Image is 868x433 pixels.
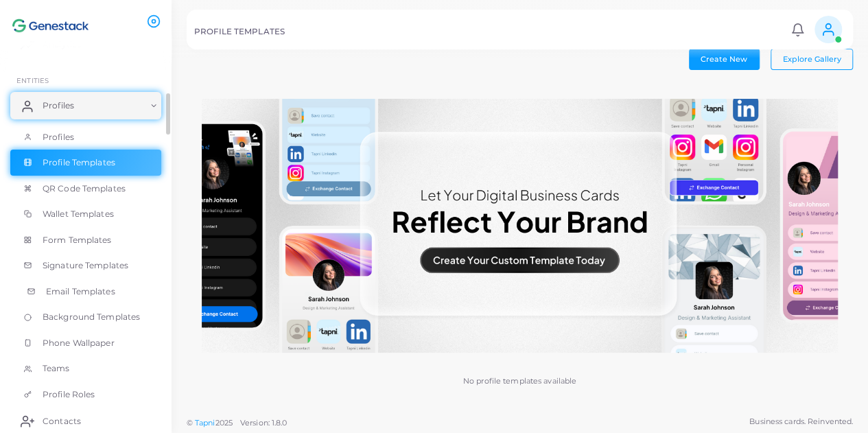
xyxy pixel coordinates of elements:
a: Profiles [10,92,161,119]
span: Phone Wallpaper [43,337,115,349]
span: Explore Gallery [783,54,841,64]
h5: PROFILE TEMPLATES [194,27,285,36]
a: Profiles [10,124,161,150]
span: Wallet Templates [43,208,114,220]
span: Create New [701,54,747,64]
span: Profile Templates [43,156,115,169]
span: Form Templates [43,234,112,246]
a: Signature Templates [10,253,161,279]
span: 2025 [215,417,232,429]
a: Profile Roles [10,382,161,408]
button: Explore Gallery [771,49,853,69]
a: Teams [10,355,161,382]
span: Profiles [43,131,74,143]
a: Tapni [195,418,215,428]
span: Teams [43,362,70,375]
span: Version: 1.8.0 [240,418,288,428]
a: QR Code Templates [10,176,161,202]
img: No profile templates [202,99,838,353]
span: Profiles [43,100,74,112]
a: Email Templates [10,279,161,305]
a: Phone Wallpaper [10,330,161,356]
img: logo [12,13,89,38]
span: Profile Roles [43,388,95,401]
p: No profile templates available [463,375,576,387]
span: Email Templates [46,285,115,298]
a: Wallet Templates [10,201,161,227]
span: Contacts [43,415,81,428]
span: ENTITIES [16,76,49,84]
span: QR Code Templates [43,183,126,195]
a: Analytics [10,31,161,58]
a: Profile Templates [10,150,161,176]
span: Signature Templates [43,259,128,272]
span: Business cards. Reinvented. [749,416,853,428]
span: Analytics [43,38,81,51]
span: © [187,417,287,429]
span: Background Templates [43,311,140,323]
a: Background Templates [10,304,161,330]
button: Create New [689,49,760,69]
a: Form Templates [10,227,161,253]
